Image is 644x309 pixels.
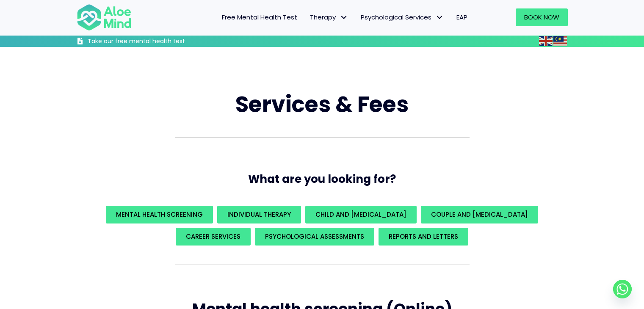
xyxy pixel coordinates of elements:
span: Psychological assessments [265,232,364,241]
a: Book Now [516,8,568,26]
span: Career Services [186,232,240,241]
span: Psychological Services: submenu [434,11,446,24]
a: Mental Health Screening [106,206,213,223]
nav: Menu [143,8,474,26]
span: Psychological Services [361,13,444,22]
span: EAP [456,13,467,22]
img: ms [553,36,567,46]
span: Therapy [310,13,348,22]
a: Career Services [176,228,251,246]
span: Child and [MEDICAL_DATA] [315,210,406,219]
span: What are you looking for? [248,171,396,187]
span: Services & Fees [235,89,409,120]
div: What are you looking for? [77,204,568,248]
img: Aloe mind Logo [77,3,132,31]
a: English [539,36,553,46]
a: Malay [553,36,568,46]
a: EAP [450,8,474,26]
span: REPORTS AND LETTERS [389,232,458,241]
a: Psychological ServicesPsychological Services: submenu [354,8,450,26]
span: Couple and [MEDICAL_DATA] [431,210,528,219]
a: Free Mental Health Test [216,8,304,26]
a: Take our free mental health test [77,37,230,47]
span: Mental Health Screening [116,210,203,219]
a: Psychological assessments [255,228,374,246]
h3: Take our free mental health test [88,37,230,46]
a: Child and [MEDICAL_DATA] [305,206,417,223]
img: en [539,36,553,46]
span: Therapy: submenu [338,11,350,24]
a: REPORTS AND LETTERS [379,228,468,246]
a: Whatsapp [613,280,632,298]
span: Book Now [524,13,559,22]
span: Individual Therapy [227,210,291,219]
a: Individual Therapy [217,206,301,223]
a: Couple and [MEDICAL_DATA] [421,206,538,223]
span: Free Mental Health Test [222,13,297,22]
a: TherapyTherapy: submenu [304,8,354,26]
